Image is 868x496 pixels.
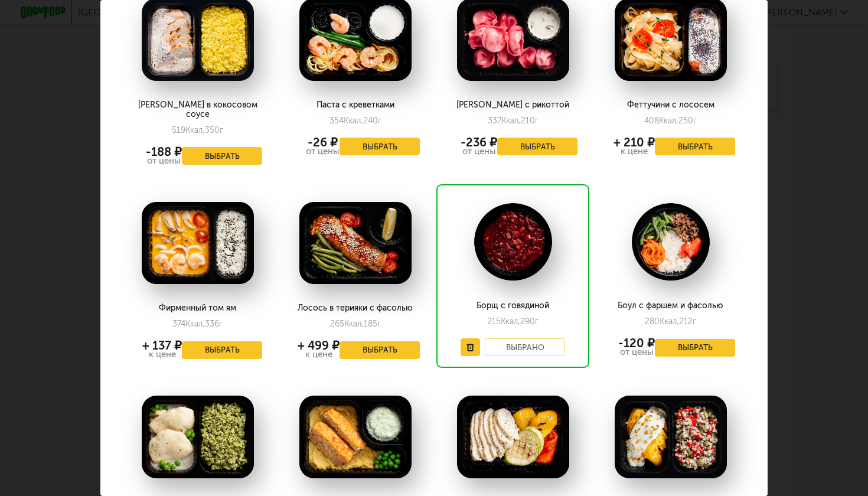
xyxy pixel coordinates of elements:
span: г [378,116,381,126]
div: Феттучини с лососем [606,100,735,110]
button: Выбрать [182,341,262,359]
span: Ккал, [344,116,363,126]
div: от цены [461,147,497,156]
div: 337 210 [488,116,539,126]
div: + 499 ₽ [298,341,340,350]
div: от цены [306,147,340,156]
img: big_Xr6ZhdvKR9dr3erW.png [615,396,727,478]
span: г [219,319,223,329]
div: 280 212 [645,316,696,327]
span: Ккал, [660,316,679,327]
span: г [693,116,697,126]
span: г [535,116,539,126]
div: от цены [146,156,182,165]
div: -188 ₽ [146,147,182,156]
div: -120 ₽ [618,338,655,348]
div: Боул с фаршем и фасолью [606,301,735,311]
button: Выбрать [340,341,420,359]
div: -236 ₽ [461,138,497,147]
div: Лосось в терияки с фасолью [291,304,420,313]
span: Ккал, [185,125,205,135]
span: г [220,125,223,135]
button: Выбрать [497,138,577,155]
span: г [693,316,696,327]
span: Ккал, [185,319,205,329]
div: 215 290 [487,316,539,327]
span: Ккал, [344,319,364,329]
div: [PERSON_NAME] с рикоттой [448,100,577,110]
img: big_0N22yhtAei7Hh1Jh.png [457,202,569,282]
div: [PERSON_NAME] в кокосовом соусе [133,100,262,119]
div: 265 185 [330,319,381,329]
span: Ккал, [659,116,678,126]
img: big_ueQonb3lTD7Pz32Q.png [615,202,727,282]
div: Паста с креветками [291,100,420,110]
button: Выбрать [182,147,262,165]
button: Выбрать [655,339,735,357]
span: Ккал, [501,316,520,327]
button: Выбрать [655,138,735,155]
div: к цене [298,350,340,359]
div: к цене [614,147,655,156]
div: 519 350 [172,125,223,135]
span: г [535,316,539,327]
button: Выбрать [340,138,420,155]
div: к цене [142,350,182,359]
img: big_u4gUFyGI04g4Uk5Q.png [457,396,569,478]
div: -26 ₽ [306,138,340,147]
span: Ккал, [501,116,521,126]
div: Фирменный том ям [133,304,262,313]
span: г [377,319,381,329]
img: big_PWyqym2mdqCAeLXC.png [299,202,412,285]
img: big_XVkTC3FBYXOheKHU.png [299,396,412,478]
img: big_HiiCm5w86QSjzLpf.png [142,396,254,478]
div: 374 336 [172,319,223,329]
div: 354 240 [329,116,381,126]
div: 408 250 [644,116,697,126]
div: Борщ с говядиной [448,301,577,311]
div: от цены [618,348,655,357]
div: + 210 ₽ [614,138,655,147]
img: big_UJ6eXCyCrJ1P9zEK.png [142,202,254,285]
div: + 137 ₽ [142,341,182,350]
